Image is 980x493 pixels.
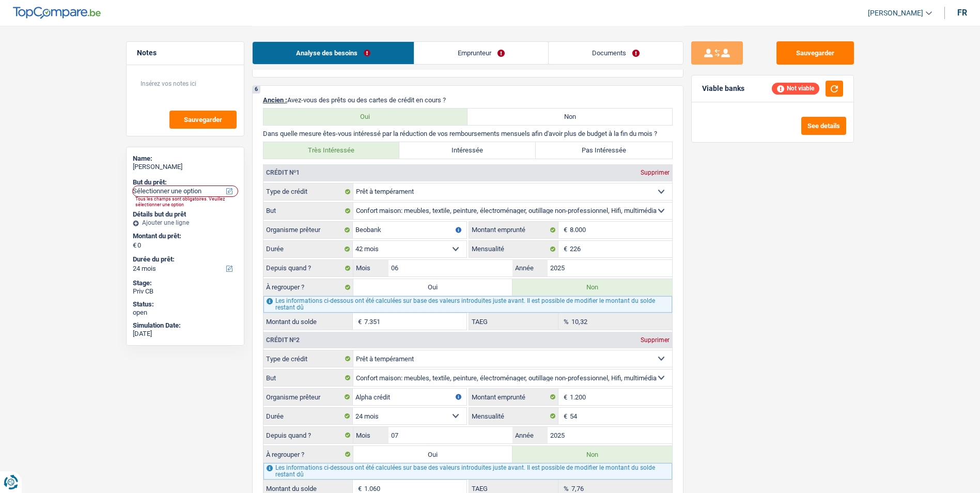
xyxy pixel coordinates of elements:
div: Tous les champs sont obligatoires. Veuillez sélectionner une option [135,196,240,208]
div: open [133,309,238,317]
div: Crédit nº2 [263,337,302,343]
label: Durée [263,408,353,424]
label: Depuis quand ? [263,427,353,443]
label: Non [468,109,672,125]
span: € [353,313,364,330]
label: Très Intéressée [263,142,400,159]
input: MM [388,427,513,443]
label: Organisme prêteur [263,389,353,405]
label: Pas Intéressée [536,142,672,159]
span: Sauvegarder [184,116,222,123]
div: Not viable [772,83,819,94]
a: Documents [549,42,683,64]
label: Durée [263,241,353,257]
div: Supprimer [638,170,672,176]
label: But du prêt: [133,178,236,187]
div: Status: [133,300,238,309]
label: À regrouper ? [263,279,353,296]
label: Montant emprunté [469,222,558,238]
h5: Notes [137,49,234,57]
div: Priv CB [133,287,238,296]
label: Organisme prêteur [263,222,353,238]
button: See details [801,117,846,135]
div: Simulation Date: [133,321,238,330]
div: Crédit nº1 [263,170,302,176]
button: Sauvegarder [169,111,237,129]
label: Durée du prêt: [133,255,236,264]
label: Montant du solde [263,313,353,330]
span: [PERSON_NAME] [868,9,923,18]
label: Mensualité [469,241,558,257]
label: À regrouper ? [263,446,353,463]
label: Depuis quand ? [263,260,353,276]
label: But [263,369,353,386]
a: Analyse des besoins [253,42,414,64]
label: Oui [353,279,513,296]
label: Oui [263,109,468,125]
div: [DATE] [133,330,238,338]
a: [PERSON_NAME] [860,5,932,22]
label: Non [512,279,672,296]
div: Les informations ci-dessous ont été calculées sur base des valeurs introduites juste avant. Il es... [263,296,672,313]
input: AAAA [548,260,672,276]
div: [PERSON_NAME] [133,163,238,171]
input: AAAA [548,427,672,443]
label: But [263,203,353,219]
label: Non [512,446,672,463]
span: € [558,222,570,238]
span: Ancien : [263,96,287,104]
div: Viable banks [702,84,744,93]
label: Oui [353,446,513,463]
span: € [133,241,136,250]
span: € [558,408,570,424]
label: Mois [353,427,388,443]
div: Détails but du prêt [133,210,238,219]
div: fr [957,8,967,18]
p: Dans quelle mesure êtes-vous intéressé par la réduction de vos remboursements mensuels afin d'avo... [263,130,673,137]
a: Emprunteur [414,42,548,64]
label: Année [512,427,548,443]
label: Montant du prêt: [133,232,236,240]
input: MM [388,260,513,276]
label: Type de crédit [263,183,353,200]
div: Name: [133,155,238,163]
label: Type de crédit [263,350,353,367]
div: Supprimer [638,337,672,343]
div: Stage: [133,279,238,287]
label: Année [512,260,548,276]
div: Les informations ci-dessous ont été calculées sur base des valeurs introduites juste avant. Il es... [263,463,672,480]
span: € [558,389,570,405]
div: Ajouter une ligne [133,219,238,226]
label: Mensualité [469,408,558,424]
button: Sauvegarder [776,41,854,65]
p: Avez-vous des prêts ou des cartes de crédit en cours ? [263,96,673,104]
div: 6 [253,86,260,94]
label: Mois [353,260,388,276]
span: % [558,313,571,330]
label: Intéressée [399,142,536,159]
label: TAEG [469,313,558,330]
label: Montant emprunté [469,389,558,405]
span: € [558,241,570,257]
img: TopCompare Logo [13,7,101,19]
